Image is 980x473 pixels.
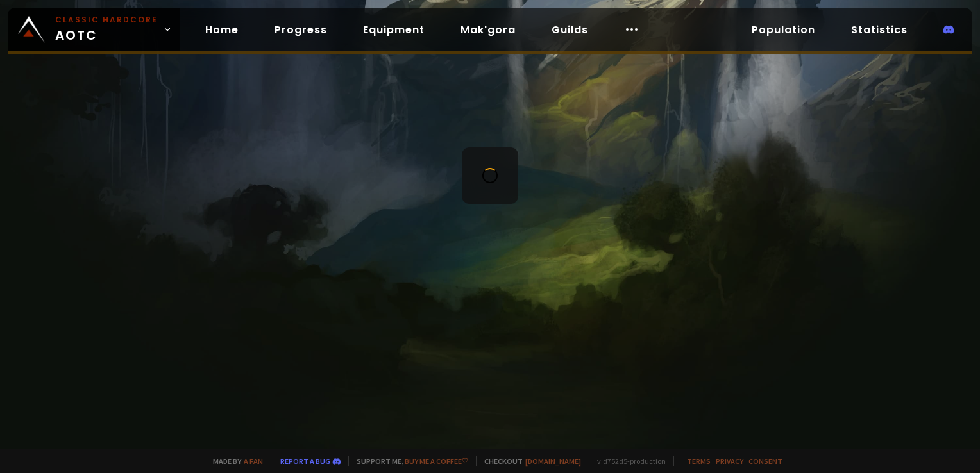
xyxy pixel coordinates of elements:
[525,456,581,466] a: [DOMAIN_NAME]
[8,8,180,51] a: Classic HardcoreAOTC
[353,17,435,43] a: Equipment
[195,17,249,43] a: Home
[716,456,743,466] a: Privacy
[589,456,666,466] span: v. d752d5 - production
[741,17,825,43] a: Population
[205,456,263,466] span: Made by
[541,17,598,43] a: Guilds
[405,456,468,466] a: Buy me a coffee
[348,456,468,466] span: Support me,
[55,14,158,45] span: AOTC
[841,17,918,43] a: Statistics
[687,456,711,466] a: Terms
[476,456,581,466] span: Checkout
[280,456,330,466] a: Report a bug
[264,17,337,43] a: Progress
[244,456,263,466] a: a fan
[450,17,526,43] a: Mak'gora
[748,456,782,466] a: Consent
[55,14,158,26] small: Classic Hardcore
